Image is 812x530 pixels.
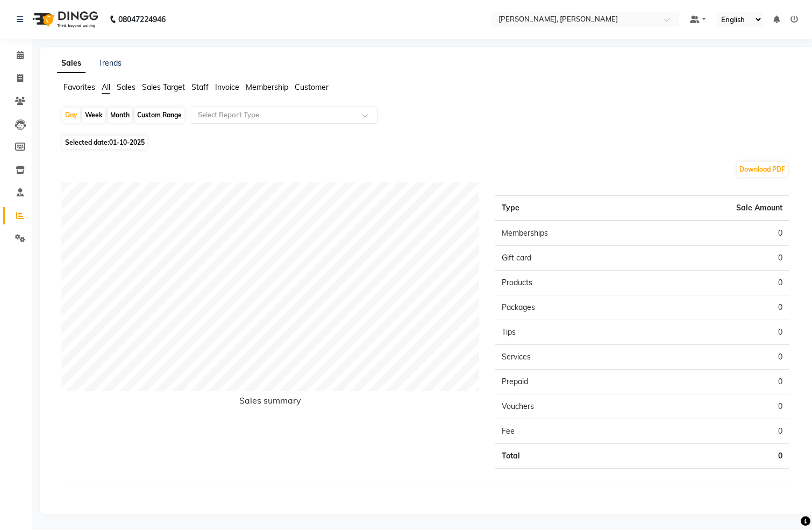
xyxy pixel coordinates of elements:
span: Customer [295,82,329,92]
th: Type [495,196,642,221]
img: logo [27,4,101,34]
td: Memberships [495,221,642,246]
td: 0 [642,271,789,295]
td: 0 [642,345,789,370]
td: 0 [642,444,789,469]
span: Sales Target [142,82,185,92]
h6: Sales summary [61,395,479,410]
td: Prepaid [495,370,642,394]
a: Trends [98,58,122,68]
td: 0 [642,320,789,345]
td: Services [495,345,642,370]
td: Packages [495,295,642,320]
b: 08047224946 [118,4,166,34]
button: Download PDF [737,162,788,177]
td: 0 [642,246,789,271]
div: Day [62,108,80,123]
th: Sale Amount [642,196,789,221]
div: Custom Range [134,108,184,123]
td: 0 [642,419,789,444]
td: 0 [642,370,789,394]
span: Invoice [215,82,239,92]
span: Membership [246,82,288,92]
td: Total [495,444,642,469]
td: 0 [642,221,789,246]
div: Week [82,108,105,123]
a: Sales [57,54,86,73]
td: Products [495,271,642,295]
span: Sales [117,82,136,92]
span: Selected date: [62,136,147,149]
span: Staff [191,82,209,92]
span: 01-10-2025 [109,138,145,146]
span: All [102,82,110,92]
div: Month [108,108,132,123]
td: Fee [495,419,642,444]
td: Vouchers [495,394,642,419]
span: Favorites [63,82,95,92]
td: Gift card [495,246,642,271]
td: 0 [642,295,789,320]
td: 0 [642,394,789,419]
td: Tips [495,320,642,345]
